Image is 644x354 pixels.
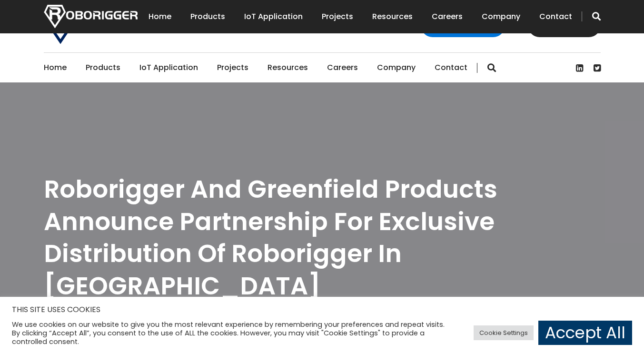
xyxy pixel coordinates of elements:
[268,53,308,82] a: Resources
[482,2,520,31] a: Company
[377,53,416,82] a: Company
[149,2,171,31] a: Home
[474,325,534,340] a: Cookie Settings
[327,53,358,82] a: Careers
[372,2,413,31] a: Resources
[322,2,353,31] a: Projects
[12,320,446,346] div: We use cookies on our website to give you the most relevant experience by remembering your prefer...
[86,53,120,82] a: Products
[539,2,572,31] a: Contact
[538,321,632,345] a: Accept All
[432,2,463,31] a: Careers
[435,53,467,82] a: Contact
[12,303,632,316] h5: THIS SITE USES COOKIES
[44,53,67,82] a: Home
[190,2,225,31] a: Products
[44,5,138,28] img: Nortech
[217,53,248,82] a: Projects
[44,173,601,302] h1: Roborigger and Greenfield Products Announce Partnership for Exclusive Distribution of Roborigger ...
[244,2,303,31] a: IoT Application
[139,53,198,82] a: IoT Application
